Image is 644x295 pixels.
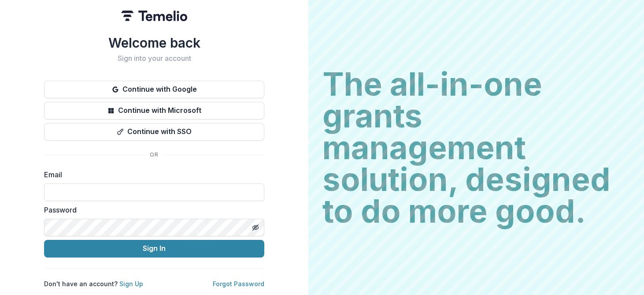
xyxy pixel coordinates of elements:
[248,220,263,235] button: Toggle password visibility
[44,240,264,258] button: Sign In
[44,123,264,141] button: Continue with SSO
[44,102,264,119] button: Continue with Microsoft
[119,280,143,288] a: Sign Up
[44,169,259,180] label: Email
[213,280,264,288] a: Forgot Password
[121,11,187,21] img: Temelio
[44,205,259,215] label: Password
[44,81,264,98] button: Continue with Google
[44,279,143,288] p: Don't have an account?
[44,35,264,51] h1: Welcome back
[44,54,264,63] h2: Sign into your account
